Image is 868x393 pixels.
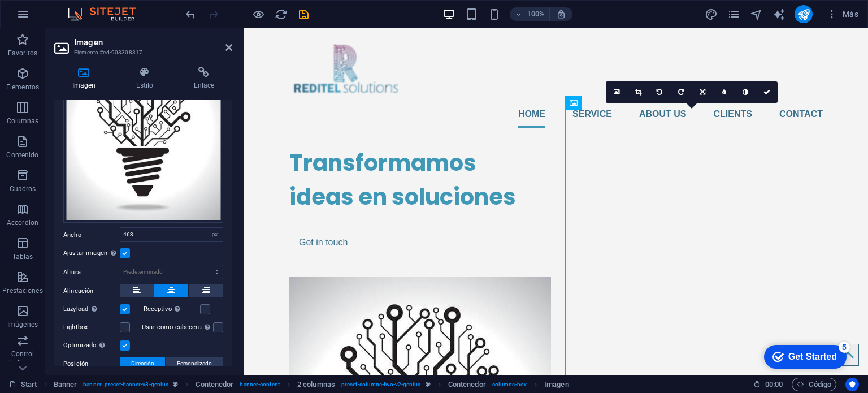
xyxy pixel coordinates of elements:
[510,7,550,21] button: 100%
[63,38,223,223] div: gettyimages-656305718-612x612-jTnaU-IzDjHwMP29ZL2bQg.jpg
[527,7,545,21] h6: 100%
[750,8,763,21] i: Navegador
[63,269,120,275] label: Altura
[9,6,92,29] div: Get Started 5 items remaining, 0% complete
[765,378,783,391] span: 00 00
[144,303,200,316] label: Receptivo
[772,8,785,21] i: AI Writer
[118,67,176,90] h4: Estilo
[606,81,627,103] a: Selecciona archivos del administrador de archivos, de la galería de fotos o carga archivo(s)
[63,232,120,238] label: Ancho
[7,218,38,227] p: Accordion
[297,8,310,21] i: Guardar (Ctrl+S)
[491,378,527,391] span: . columns-box
[173,381,178,387] i: Este elemento es un preajuste personalizable
[756,81,778,103] a: Confirmar ( Ctrl ⏎ )
[184,8,197,21] i: Deshacer: Ajustar imagen (Ctrl+Z)
[797,378,831,391] span: Código
[9,378,37,391] a: Start
[63,357,120,371] label: Posición
[166,357,223,370] button: Personalizado
[54,67,118,90] h4: Imagen
[275,8,288,21] i: Volver a cargar página
[184,7,197,21] button: undo
[142,321,213,334] label: Usar como cabecera
[773,380,775,388] span: :
[822,5,863,23] button: Más
[63,321,120,334] label: Lightbox
[297,378,335,391] span: Haz clic para seleccionar y doble clic para editar
[10,184,36,193] p: Cuadros
[692,81,713,103] a: Cambiar orientación
[238,378,279,391] span: . banner-content
[177,357,212,370] span: Personalizado
[65,7,150,21] img: Editor Logo
[627,81,649,103] a: Modo de recorte
[735,81,756,103] a: Escala de grises
[826,8,858,20] span: Más
[74,37,232,47] h2: Imagen
[727,8,740,21] i: Páginas (Ctrl+Alt+S)
[8,49,37,58] p: Favoritos
[54,378,77,391] span: Haz clic para seleccionar y doble clic para editar
[2,286,42,295] p: Prestaciones
[176,67,232,90] h4: Enlace
[74,47,210,58] h3: Elemento #ed-903308317
[63,284,120,298] label: Alineación
[84,2,95,14] div: 5
[120,357,165,370] button: Dirección
[705,8,718,21] i: Diseño (Ctrl+Alt+Y)
[749,7,763,21] button: navigator
[649,81,670,103] a: Girar 90° a la izquierda
[274,7,288,21] button: reload
[792,378,836,391] button: Código
[797,8,810,21] i: Publicar
[196,378,233,391] span: Haz clic para seleccionar y doble clic para editar
[426,381,431,387] i: Este elemento es un preajuste personalizable
[6,150,38,159] p: Contenido
[727,7,740,21] button: pages
[7,320,38,329] p: Imágenes
[704,7,718,21] button: design
[33,12,82,23] div: Get Started
[12,252,33,261] p: Tablas
[6,83,39,92] p: Elementos
[340,378,421,391] span: . preset-columns-two-v2-genius
[54,378,569,391] nav: breadcrumb
[713,81,735,103] a: Desenfoque
[63,303,120,316] label: Lazyload
[544,378,569,391] span: Haz clic para seleccionar y doble clic para editar
[448,378,486,391] span: Haz clic para seleccionar y doble clic para editar
[845,378,859,391] button: Usercentrics
[772,7,785,21] button: text_generator
[753,378,783,391] h6: Tiempo de la sesión
[63,339,120,352] label: Optimizado
[297,7,310,21] button: save
[81,378,168,391] span: . banner .preset-banner-v3-genius
[556,9,566,19] i: Al redimensionar, ajustar el nivel de zoom automáticamente para ajustarse al dispositivo elegido.
[63,247,120,260] label: Ajustar imagen
[670,81,692,103] a: Girar 90° a la derecha
[131,357,154,370] span: Dirección
[7,116,39,126] p: Columnas
[795,5,813,23] button: publish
